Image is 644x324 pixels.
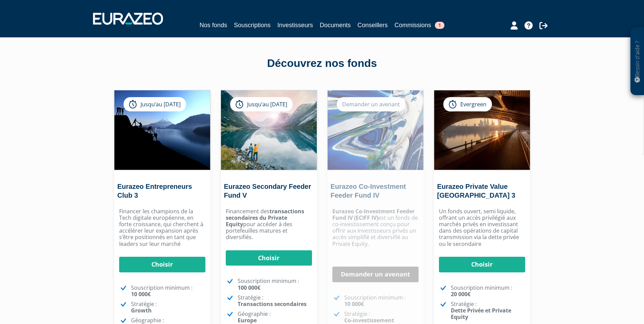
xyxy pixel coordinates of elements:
a: Eurazeo Entrepreneurs Club 3 [117,183,192,199]
a: Nos fonds [200,20,227,31]
p: Stratégie : [451,301,525,321]
p: Stratégie : [344,311,419,324]
strong: Dette Privée et Private Equity [451,307,511,321]
a: Commissions1 [394,20,444,30]
strong: transactions secondaires du Private Equity [226,208,304,228]
img: Eurazeo Entrepreneurs Club 3 [114,90,210,170]
a: Choisir [439,257,525,272]
div: Jusqu’au [DATE] [230,97,293,111]
p: Financement des pour accéder à des portefeuilles matures et diversifiés. [226,208,312,241]
strong: 10 000€ [131,290,151,298]
a: Souscriptions [234,20,271,30]
p: Un fonds ouvert, semi liquide, offrant un accès privilégié aux marchés privés en investissant dan... [439,208,525,247]
img: Eurazeo Secondary Feeder Fund V [221,90,317,170]
p: Souscription minimum : [344,294,419,307]
a: Documents [320,20,351,30]
img: Eurazeo Private Value Europe 3 [434,90,530,170]
p: Besoin d'aide ? [633,31,641,92]
strong: Transactions secondaires [238,300,307,308]
p: Stratégie : [131,301,205,314]
p: Souscription minimum : [238,278,312,291]
p: Souscription minimum : [131,285,205,298]
p: Stratégie : [238,294,312,307]
a: Choisir [119,257,205,272]
p: est un fonds de co-investissement conçu pour offrir aux investisseurs privés un accès simplifié e... [332,208,419,247]
a: Investisseurs [277,20,313,30]
strong: 100 000€ [238,284,260,291]
a: Eurazeo Secondary Feeder Fund V [224,183,311,199]
strong: Growth [131,307,152,314]
strong: Eurazeo Co-Investment Feeder Fund IV (ECIFF IV) [332,208,415,221]
p: Financer les champions de la Tech digitale européenne, en forte croissance, qui cherchent à accél... [119,208,205,247]
p: Souscription minimum : [451,285,525,298]
a: Eurazeo Co-Investment Feeder Fund IV [331,183,406,199]
img: 1732889491-logotype_eurazeo_blanc_rvb.png [93,13,163,25]
a: Choisir [226,250,312,266]
div: Demander un avenant [337,97,405,111]
a: Eurazeo Private Value [GEOGRAPHIC_DATA] 3 [437,183,515,199]
a: Conseillers [357,20,388,30]
p: Géographie : [238,311,312,324]
span: 1 [435,22,444,29]
strong: 20 000€ [451,290,471,298]
a: Demander un avenant [332,267,419,282]
img: Eurazeo Co-Investment Feeder Fund IV [328,90,423,170]
div: Jusqu’au [DATE] [124,97,186,111]
div: Découvrez nos fonds [129,56,516,71]
div: Evergreen [443,97,492,111]
strong: 10 000€ [344,300,364,308]
strong: Europe [238,317,257,324]
strong: Co-investissement [344,317,394,324]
